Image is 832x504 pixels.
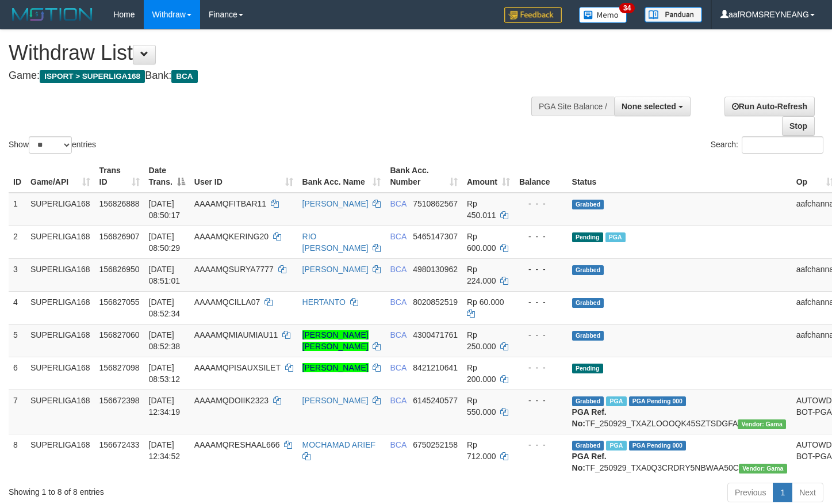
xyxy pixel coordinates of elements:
[606,441,626,450] span: Marked by aafsoycanthlai
[572,452,607,472] b: PGA Ref. No:
[149,199,181,220] span: [DATE] 08:50:17
[26,160,95,193] th: Game/API: activate to sort column ascending
[390,363,406,372] span: BCA
[9,41,543,64] h1: Withdraw List
[531,97,614,116] div: PGA Site Balance /
[742,136,823,154] input: Search:
[606,396,626,406] span: Marked by aafsoycanthlai
[572,298,604,308] span: Grabbed
[40,70,145,83] span: ISPORT > SUPERLIGA168
[519,264,563,275] div: - - -
[385,160,462,193] th: Bank Acc. Number: activate to sort column ascending
[171,70,197,83] span: BCA
[194,297,260,307] span: AAAAMQCILLA07
[194,363,281,372] span: AAAAMQPISAUXSILET
[572,396,604,406] span: Grabbed
[413,265,458,274] span: Copy 4980130962 to clipboard
[413,199,458,208] span: Copy 7510862567 to clipboard
[26,357,95,390] td: SUPERLIGA168
[99,396,140,405] span: 156672398
[629,396,687,406] span: PGA Pending
[413,440,458,449] span: Copy 6750252158 to clipboard
[302,330,369,351] a: [PERSON_NAME] [PERSON_NAME]
[302,199,369,208] a: [PERSON_NAME]
[619,3,635,13] span: 34
[738,419,786,429] span: Vendor URL: https://trx31.1velocity.biz
[572,265,604,275] span: Grabbed
[144,160,190,193] th: Date Trans.: activate to sort column descending
[614,97,691,116] button: None selected
[194,396,269,405] span: AAAAMQDOIIK2323
[302,265,369,274] a: [PERSON_NAME]
[302,363,369,372] a: [PERSON_NAME]
[29,136,72,154] select: Showentries
[149,396,181,417] span: [DATE] 12:34:19
[298,160,386,193] th: Bank Acc. Name: activate to sort column ascending
[519,329,563,341] div: - - -
[579,7,627,23] img: Button%20Memo.svg
[149,232,181,253] span: [DATE] 08:50:29
[519,198,563,209] div: - - -
[26,434,95,478] td: SUPERLIGA168
[149,265,181,285] span: [DATE] 08:51:01
[467,232,496,253] span: Rp 600.000
[568,434,792,478] td: TF_250929_TXA0Q3CRDRY5NBWAA50C
[95,160,144,193] th: Trans ID: activate to sort column ascending
[390,199,406,208] span: BCA
[9,324,26,357] td: 5
[413,363,458,372] span: Copy 8421210641 to clipboard
[413,330,458,339] span: Copy 4300471761 to clipboard
[194,265,274,274] span: AAAAMQSURYA7777
[727,483,773,502] a: Previous
[739,464,787,474] span: Vendor URL: https://trx31.1velocity.biz
[9,390,26,434] td: 7
[26,324,95,357] td: SUPERLIGA168
[190,160,298,193] th: User ID: activate to sort column ascending
[9,226,26,258] td: 2
[568,160,792,193] th: Status
[390,232,406,241] span: BCA
[99,363,140,372] span: 156827098
[467,265,496,285] span: Rp 224.000
[467,396,496,417] span: Rp 550.000
[302,297,346,307] a: HERTANTO
[9,291,26,324] td: 4
[9,6,96,23] img: MOTION_logo.png
[302,440,376,449] a: MOCHAMAD ARIEF
[572,200,604,209] span: Grabbed
[467,330,496,351] span: Rp 250.000
[390,265,406,274] span: BCA
[149,297,181,318] span: [DATE] 08:52:34
[9,70,543,82] h4: Game: Bank:
[467,440,496,461] span: Rp 712.000
[9,193,26,226] td: 1
[519,395,563,406] div: - - -
[413,297,458,307] span: Copy 8020852519 to clipboard
[99,330,140,339] span: 156827060
[724,97,815,116] a: Run Auto-Refresh
[9,136,96,154] label: Show entries
[622,102,676,111] span: None selected
[194,199,266,208] span: AAAAMQFITBAR11
[519,296,563,308] div: - - -
[572,232,603,242] span: Pending
[782,116,815,136] a: Stop
[194,440,280,449] span: AAAAMQRESHAAL666
[519,231,563,242] div: - - -
[149,363,181,384] span: [DATE] 08:53:12
[504,7,562,23] img: Feedback.jpg
[302,396,369,405] a: [PERSON_NAME]
[26,390,95,434] td: SUPERLIGA168
[572,407,607,428] b: PGA Ref. No:
[9,258,26,291] td: 3
[711,136,823,154] label: Search:
[302,232,369,253] a: RIO [PERSON_NAME]
[572,364,603,373] span: Pending
[792,483,823,502] a: Next
[149,440,181,461] span: [DATE] 12:34:52
[99,232,140,241] span: 156826907
[9,357,26,390] td: 6
[390,330,406,339] span: BCA
[645,7,702,22] img: panduan.png
[773,483,792,502] a: 1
